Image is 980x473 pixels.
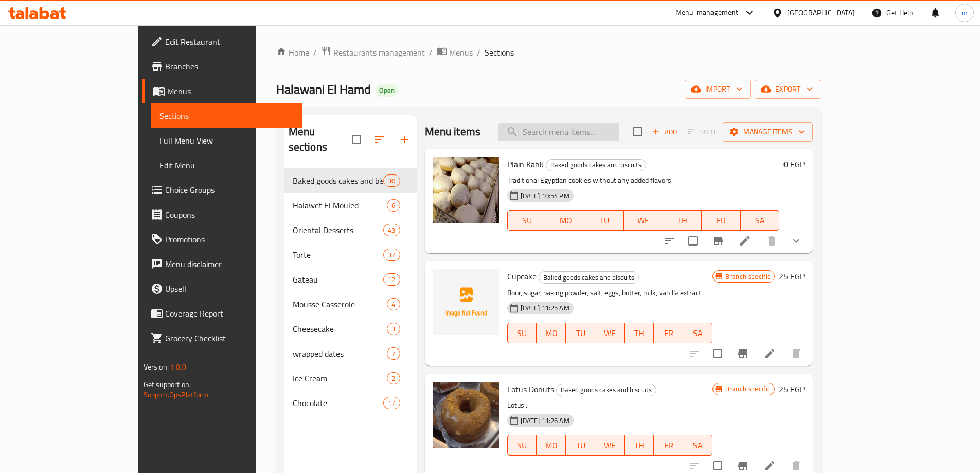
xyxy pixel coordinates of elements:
a: Full Menu View [151,128,302,153]
div: Baked goods cakes and biscuits [546,159,646,171]
div: Mousse Casserole4 [284,292,417,317]
span: 17 [384,398,399,408]
a: Menus [142,79,302,103]
span: FR [658,438,679,453]
button: show more [784,229,809,253]
div: Gateau [293,273,384,286]
div: Baked goods cakes and biscuits [539,271,639,284]
span: Full Menu View [159,134,294,147]
button: FR [654,435,683,456]
span: Halawani El Hamd [276,78,371,101]
span: 6 [387,201,399,211]
div: Open [375,84,399,97]
a: Support.OpsPlatform [144,388,209,401]
svg: Show Choices [790,235,803,247]
span: Lotus Donuts [507,381,554,397]
button: delete [759,229,784,253]
span: SU [512,438,533,453]
div: [GEOGRAPHIC_DATA] [787,7,855,19]
a: Upsell [142,276,302,301]
span: Baked goods cakes and biscuits [539,272,638,284]
div: Chocolate [293,397,384,409]
span: TU [570,438,591,453]
button: import [685,80,751,99]
span: WE [599,438,620,453]
span: Select section [627,121,648,143]
a: Menu disclaimer [142,252,302,276]
li: / [477,46,480,59]
a: Menus [437,46,473,59]
button: Branch-specific-item [730,341,755,366]
span: Baked goods cakes and biscuits [293,174,384,187]
div: wrapped dates [293,347,387,360]
span: Sections [485,46,514,59]
div: items [383,174,400,187]
span: Coverage Report [165,307,294,320]
button: sort-choices [657,229,682,253]
span: Select section first [681,124,723,140]
span: SU [512,326,533,341]
span: SA [687,326,708,341]
span: Baked goods cakes and biscuits [557,384,656,396]
span: TU [590,213,620,228]
h2: Menu items [425,124,481,139]
span: FR [706,213,737,228]
div: items [387,323,400,335]
button: MO [546,210,585,231]
a: Edit menu item [763,347,776,360]
a: Edit menu item [763,460,776,472]
img: Lotus Donuts [433,382,499,448]
span: Branch specific [721,384,774,394]
span: MO [550,213,581,228]
span: 4 [387,300,399,309]
a: Branches [142,54,302,79]
button: SA [683,435,712,456]
span: Add [651,126,679,138]
span: Get support on: [144,378,191,391]
span: FR [658,326,679,341]
a: Edit Restaurant [142,29,302,54]
span: Branch specific [721,272,774,282]
a: Choice Groups [142,178,302,202]
img: Plain Kahk [433,157,499,223]
div: Baked goods cakes and biscuits [556,384,656,396]
span: Select all sections [346,129,367,150]
a: Promotions [142,227,302,252]
span: 37 [384,250,399,260]
span: export [763,83,813,96]
span: WE [599,326,620,341]
span: Oriental Desserts [293,224,384,236]
input: search [498,123,619,141]
div: items [383,273,400,286]
button: SU [507,210,546,231]
span: 1.0.0 [170,360,186,374]
button: TU [566,323,595,343]
span: Restaurants management [333,46,425,59]
img: Cupcake [433,269,499,335]
button: Manage items [723,122,813,142]
span: TH [629,438,650,453]
span: Grocery Checklist [165,332,294,344]
span: Menus [167,85,294,97]
div: Halawet El Mouled [293,199,387,212]
span: 12 [384,275,399,285]
button: export [755,80,821,99]
div: Mousse Casserole [293,298,387,310]
span: Ice Cream [293,372,387,384]
span: Cupcake [507,269,537,284]
div: items [387,372,400,384]
span: [DATE] 11:26 AM [516,416,574,426]
span: Coupons [165,208,294,221]
span: TH [667,213,698,228]
span: Choice Groups [165,184,294,196]
div: Gateau12 [284,267,417,292]
a: Grocery Checklist [142,326,302,351]
span: Manage items [731,126,805,138]
div: Ice Cream2 [284,366,417,391]
button: MO [537,435,566,456]
button: MO [537,323,566,343]
div: items [383,224,400,236]
span: Cheesecake [293,323,387,335]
